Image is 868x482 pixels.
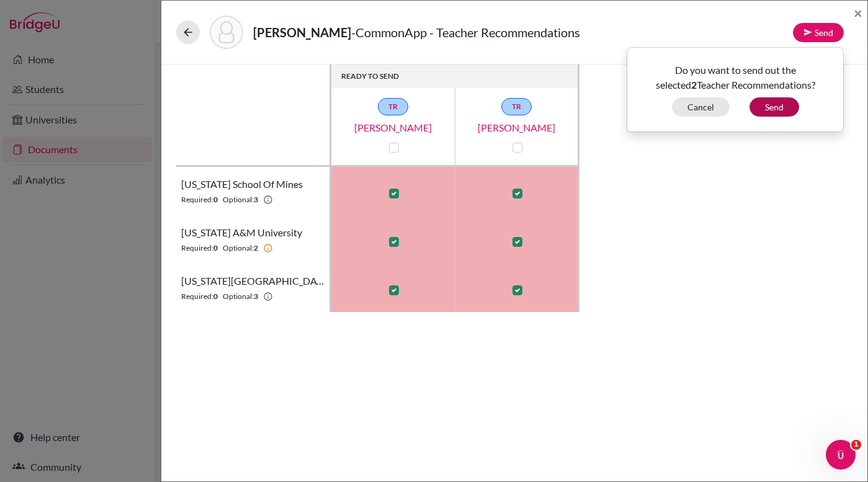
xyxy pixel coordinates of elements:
iframe: Intercom live chat [826,440,856,470]
span: 1 [851,440,861,450]
span: [US_STATE] School of Mines [181,177,303,192]
b: 3 [254,194,258,205]
span: Optional: [223,194,254,205]
a: TR [501,98,532,115]
button: Close [854,6,862,20]
span: Optional: [223,243,254,254]
div: Send [627,47,844,132]
span: [US_STATE] A&M University [181,225,302,240]
a: TR [378,98,408,115]
span: Required: [181,291,213,302]
b: 0 [213,291,218,302]
p: Do you want to send out the selected Teacher Recommendations? [637,63,834,92]
span: × [854,4,862,22]
button: Send [793,23,844,42]
span: Optional: [223,291,254,302]
b: 2 [691,79,697,91]
button: Send [749,97,799,117]
a: [PERSON_NAME] [331,120,455,135]
span: Required: [181,243,213,254]
span: - CommonApp - Teacher Recommendations [351,25,580,40]
strong: [PERSON_NAME] [253,25,351,40]
span: [US_STATE][GEOGRAPHIC_DATA] [181,274,324,288]
a: [PERSON_NAME] [455,120,579,135]
b: 0 [213,243,218,254]
th: READY TO SEND [331,65,579,88]
span: Required: [181,194,213,205]
button: Cancel [672,97,730,117]
b: 0 [213,194,218,205]
b: 3 [254,291,258,302]
b: 2 [254,243,258,254]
